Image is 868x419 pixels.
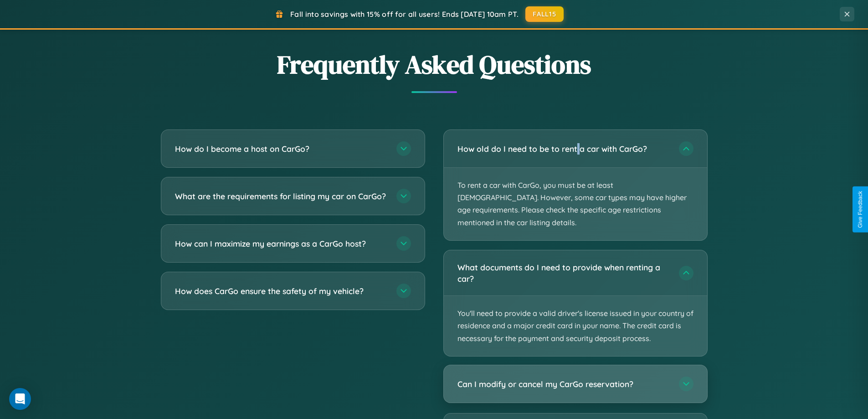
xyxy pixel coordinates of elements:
h3: How does CarGo ensure the safety of my vehicle? [175,285,387,297]
h3: What documents do I need to provide when renting a car? [457,262,670,284]
h3: What are the requirements for listing my car on CarGo? [175,191,387,202]
h2: Frequently Asked Questions [161,47,708,82]
p: To rent a car with CarGo, you must be at least [DEMOGRAPHIC_DATA]. However, some car types may ha... [444,168,707,240]
h3: Can I modify or cancel my CarGo reservation? [457,378,670,389]
button: FALL15 [525,6,564,22]
div: Open Intercom Messenger [9,388,31,410]
h3: How can I maximize my earnings as a CarGo host? [175,238,387,249]
h3: How old do I need to be to rent a car with CarGo? [457,143,670,155]
h3: How do I become a host on CarGo? [175,143,387,155]
p: You'll need to provide a valid driver's license issued in your country of residence and a major c... [444,296,707,356]
div: Give Feedback [857,191,863,228]
span: Fall into savings with 15% off for all users! Ends [DATE] 10am PT. [290,10,519,19]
